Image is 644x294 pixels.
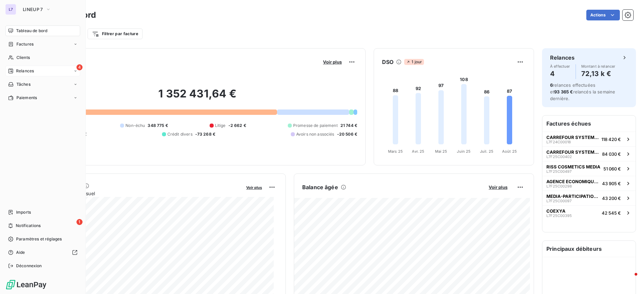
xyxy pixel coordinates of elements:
span: Imports [16,209,31,215]
span: L7F25C00395 [546,214,572,218]
span: relances effectuées et relancés la semaine dernière. [550,82,615,101]
a: Aide [5,247,80,258]
span: Paramètres et réglages [16,236,62,242]
button: CARREFOUR SYSTEMES D'INFORMATIONL7F24C00018118 420 € [542,132,636,146]
span: 21 744 € [340,123,357,129]
iframe: Intercom live chat [621,271,637,287]
tspan: Mai 25 [435,149,447,154]
span: -73 268 € [195,131,215,137]
span: Notifications [16,223,41,229]
span: 84 030 € [602,151,621,157]
button: Voir plus [244,184,264,190]
tspan: Avr. 25 [412,149,424,154]
span: Relances [16,68,34,74]
span: -20 506 € [337,131,357,137]
button: RISS COSMETICS MEDIAL7F25C0049751 060 € [542,161,636,176]
span: -2 662 € [228,123,246,129]
a: 4Relances [5,66,80,76]
span: Montant à relancer [581,64,615,68]
span: Promesse de paiement [293,123,338,129]
tspan: Août 25 [502,149,517,154]
button: COEXYAL7F25C0039542 545 € [542,205,636,220]
tspan: Juin 25 [457,149,471,154]
span: Voir plus [246,185,262,190]
tspan: Mars 25 [388,149,403,154]
span: L7F25C00298 [546,184,572,188]
span: COEXYA [546,208,566,214]
span: 42 545 € [602,210,621,216]
a: Imports [5,207,80,218]
span: 118 420 € [601,137,621,142]
button: MEDIA-PARTICIPATIONS (PLURIAD)L7F25C0009743 200 € [542,191,636,205]
span: CARREFOUR SYSTEMES D'INFORMATION [546,149,599,155]
a: Paramètres et réglages [5,234,80,244]
h6: DSO [382,58,393,66]
span: Voir plus [323,59,342,65]
h6: Principaux débiteurs [542,241,636,257]
span: 6 [550,82,553,88]
span: 1 [76,219,83,225]
button: AGENCE ECONOMIQUE ET FINANCIERE AGEFIL7F25C0029843 905 € [542,176,636,191]
span: Crédit divers [167,131,193,137]
h6: Relances [550,54,575,62]
a: Clients [5,52,80,63]
h4: 72,13 k € [581,68,615,79]
span: L7F25C00497 [546,169,572,173]
h6: Factures échues [542,116,636,132]
span: Non-échu [125,123,145,129]
div: L7 [5,4,16,15]
span: Aide [16,249,25,255]
span: 348 775 € [148,123,168,129]
button: Voir plus [487,184,509,190]
span: 43 905 € [602,181,621,186]
span: AGENCE ECONOMIQUE ET FINANCIERE AGEFI [546,179,599,184]
span: LINEUP 7 [23,7,43,12]
span: 1 jour [404,59,424,65]
span: Factures [16,41,34,47]
span: Litige [215,123,226,129]
span: Voir plus [489,185,507,190]
a: Paiements [5,92,80,103]
tspan: Juil. 25 [480,149,493,154]
button: Filtrer par facture [88,28,143,39]
span: À effectuer [550,64,570,68]
span: 93 365 € [554,89,573,94]
span: Avoirs non associés [296,131,334,137]
span: 43 200 € [602,196,621,201]
span: 4 [76,64,83,70]
h4: 4 [550,68,570,79]
button: CARREFOUR SYSTEMES D'INFORMATIONL7F25C0040284 030 € [542,146,636,161]
span: Tableau de bord [16,28,47,34]
span: Déconnexion [16,263,42,269]
span: L7F25C00402 [546,155,572,159]
button: Actions [586,10,620,20]
img: Logo LeanPay [5,279,47,290]
span: L7F24C00018 [546,140,571,144]
a: Tableau de bord [5,25,80,36]
h6: Balance âgée [302,183,338,191]
span: CARREFOUR SYSTEMES D'INFORMATION [546,135,599,140]
button: Voir plus [321,59,344,65]
h2: 1 352 431,64 € [38,87,357,107]
span: MEDIA-PARTICIPATIONS (PLURIAD) [546,194,599,199]
a: Factures [5,39,80,50]
span: RISS COSMETICS MEDIA [546,164,600,169]
span: 51 060 € [603,166,621,171]
a: Tâches [5,79,80,90]
span: Clients [16,55,30,61]
span: L7F25C00097 [546,199,572,203]
span: Tâches [16,81,31,87]
span: Chiffre d'affaires mensuel [38,190,241,197]
span: Paiements [16,95,37,101]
